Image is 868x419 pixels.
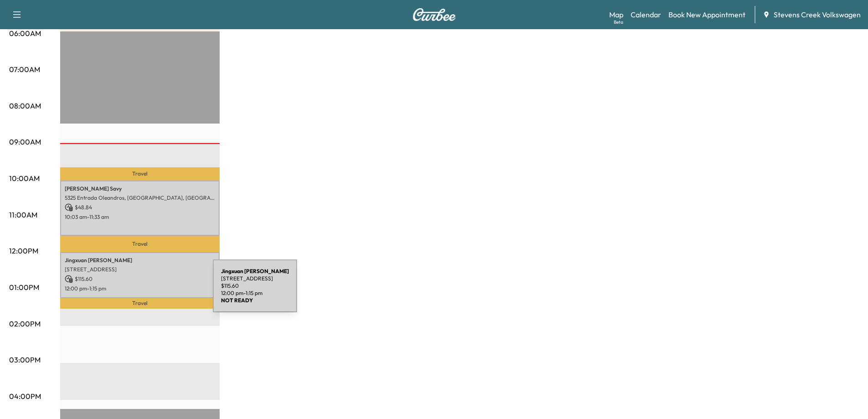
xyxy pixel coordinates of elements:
p: 03:00PM [9,354,41,365]
p: 04:00PM [9,391,41,402]
img: Curbee Logo [412,8,456,21]
p: 01:00PM [9,282,39,293]
p: 08:00AM [9,100,41,111]
p: Travel [60,298,220,309]
p: 09:00AM [9,136,41,147]
a: MapBeta [609,9,623,20]
p: 5325 Entrada Oleandros, [GEOGRAPHIC_DATA], [GEOGRAPHIC_DATA] [65,194,215,202]
p: $ 48.84 [65,203,215,212]
p: 02:00PM [9,318,41,329]
p: 12:00PM [9,245,38,256]
p: [PERSON_NAME] Savy [65,185,215,192]
a: Book New Appointment [668,9,745,20]
p: 07:00AM [9,64,40,75]
p: 10:03 am - 11:33 am [65,213,215,221]
p: [STREET_ADDRESS] [65,266,215,273]
p: Jingxuan [PERSON_NAME] [65,257,215,264]
p: 11:00AM [9,209,37,220]
p: 10:00AM [9,173,40,184]
span: Stevens Creek Volkswagen [774,9,861,20]
a: Calendar [631,9,661,20]
p: $ 115.60 [65,275,215,283]
p: Travel [60,236,220,252]
p: 12:00 pm - 1:15 pm [65,285,215,292]
p: Travel [60,167,220,180]
p: 06:00AM [9,28,41,39]
div: Beta [614,19,623,26]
